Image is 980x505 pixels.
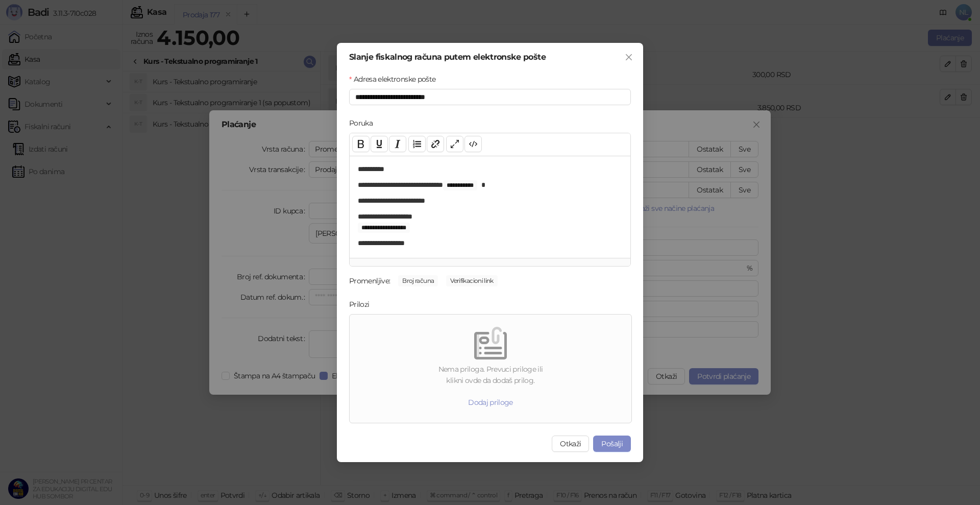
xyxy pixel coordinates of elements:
button: Otkaži [552,436,589,452]
button: Pošalji [593,436,631,452]
label: Poruka [349,117,379,129]
button: Italic [389,136,406,152]
span: Broj računa [398,275,438,286]
button: Underline [371,136,388,152]
button: Code view [464,136,482,152]
img: empty [474,327,507,359]
button: Close [621,49,637,65]
span: Zatvori [621,53,637,61]
button: Full screen [446,136,463,152]
span: close [625,53,633,61]
span: Verifikacioni link [446,275,497,286]
button: Bold [352,136,370,152]
button: Dodaj priloge [460,394,521,411]
label: Adresa elektronske pošte [349,74,442,85]
input: Adresa elektronske pošte [349,89,631,105]
button: Link [427,136,444,152]
span: emptyNema priloga. Prevuci priloge iliklikni ovde da dodaš prilog.Dodaj priloge [354,319,627,419]
label: Prilozi [349,299,376,310]
div: Nema priloga. Prevuci priloge ili klikni ovde da dodaš prilog. [354,364,627,386]
button: List [408,136,426,152]
div: Promenljive: [349,275,390,286]
div: Slanje fiskalnog računa putem elektronske pošte [349,53,631,61]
